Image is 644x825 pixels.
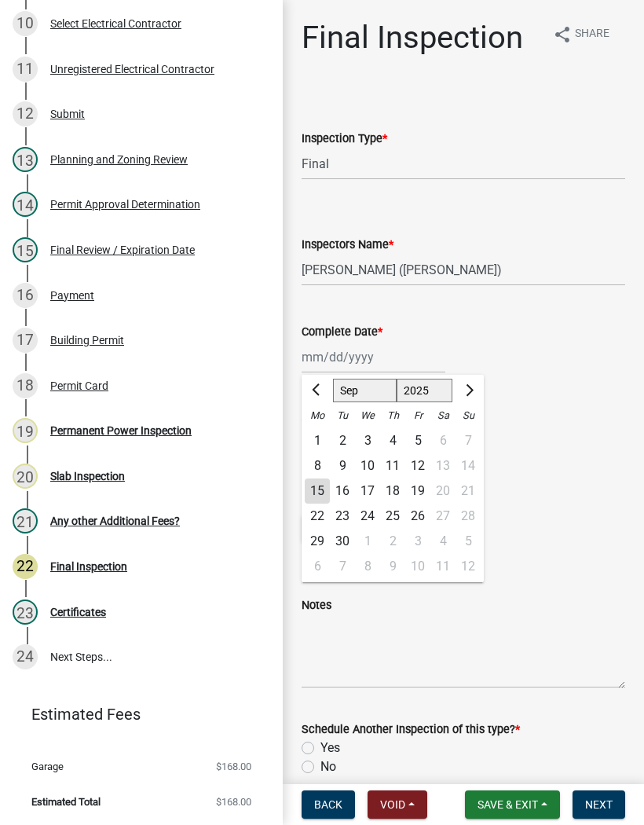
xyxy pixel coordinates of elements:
[355,453,380,478] div: Wednesday, September 10, 2025
[380,428,405,453] div: 4
[380,504,405,529] div: Thursday, September 25, 2025
[13,464,38,489] div: 20
[305,504,330,529] div: Monday, September 22, 2025
[405,478,430,504] div: 19
[305,453,330,478] div: 8
[13,192,38,217] div: 14
[355,504,380,529] div: Wednesday, September 24, 2025
[302,134,387,145] label: Inspection Type
[355,478,380,504] div: Wednesday, September 17, 2025
[13,11,38,36] div: 10
[50,335,124,346] div: Building Permit
[302,341,445,373] input: mm/dd/yyyy
[305,529,330,554] div: 29
[305,428,330,453] div: Monday, September 1, 2025
[355,529,380,554] div: Wednesday, October 1, 2025
[553,25,572,44] i: share
[13,554,38,579] div: 22
[50,18,181,29] div: Select Electrical Contractor
[380,478,405,504] div: Thursday, September 18, 2025
[405,428,430,453] div: 5
[320,739,340,757] label: Yes
[302,790,355,819] button: Back
[405,453,430,478] div: Friday, September 12, 2025
[380,504,405,529] div: 25
[13,644,38,669] div: 24
[50,515,180,526] div: Any other Additional Fees?
[380,554,405,579] div: 9
[380,403,405,428] div: Th
[13,328,38,353] div: 17
[305,554,330,579] div: Monday, October 6, 2025
[330,504,355,529] div: 23
[405,554,430,579] div: Friday, October 10, 2025
[397,379,453,402] select: Select year
[333,379,397,402] select: Select month
[380,453,405,478] div: 11
[50,199,200,210] div: Permit Approval Determination
[405,504,430,529] div: 26
[330,554,355,579] div: Tuesday, October 7, 2025
[305,428,330,453] div: 1
[13,508,38,533] div: 21
[50,471,125,482] div: Slab Inspection
[50,154,188,165] div: Planning and Zoning Review
[330,428,355,453] div: Tuesday, September 2, 2025
[13,698,258,730] a: Estimated Fees
[405,504,430,529] div: Friday, September 26, 2025
[13,599,38,625] div: 23
[216,797,251,807] span: $168.00
[305,478,330,504] div: 15
[355,428,380,453] div: 3
[355,529,380,554] div: 1
[31,797,101,807] span: Estimated Total
[405,453,430,478] div: 12
[13,373,38,398] div: 18
[330,478,355,504] div: 16
[368,790,427,819] button: Void
[355,554,380,579] div: 8
[405,529,430,554] div: 3
[302,19,523,57] h1: Final Inspection
[573,790,625,819] button: Next
[355,403,380,428] div: We
[50,380,108,391] div: Permit Card
[308,378,327,403] button: Previous month
[456,403,481,428] div: Su
[330,403,355,428] div: Tu
[405,403,430,428] div: Fr
[31,761,64,772] span: Garage
[478,798,538,811] span: Save & Exit
[380,529,405,554] div: Thursday, October 2, 2025
[305,403,330,428] div: Mo
[13,237,38,262] div: 15
[13,418,38,443] div: 19
[355,478,380,504] div: 17
[405,554,430,579] div: 10
[305,554,330,579] div: 6
[50,108,85,119] div: Submit
[380,428,405,453] div: Thursday, September 4, 2025
[302,327,382,338] label: Complete Date
[355,554,380,579] div: Wednesday, October 8, 2025
[380,798,405,811] span: Void
[405,529,430,554] div: Friday, October 3, 2025
[380,478,405,504] div: 18
[13,101,38,126] div: 12
[430,403,456,428] div: Sa
[405,478,430,504] div: Friday, September 19, 2025
[380,529,405,554] div: 2
[330,529,355,554] div: Tuesday, September 30, 2025
[50,64,214,75] div: Unregistered Electrical Contractor
[314,798,342,811] span: Back
[305,453,330,478] div: Monday, September 8, 2025
[330,554,355,579] div: 7
[302,240,393,251] label: Inspectors Name
[302,600,331,611] label: Notes
[355,453,380,478] div: 10
[465,790,560,819] button: Save & Exit
[330,428,355,453] div: 2
[355,428,380,453] div: Wednesday, September 3, 2025
[302,724,520,735] label: Schedule Another Inspection of this type?
[405,428,430,453] div: Friday, September 5, 2025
